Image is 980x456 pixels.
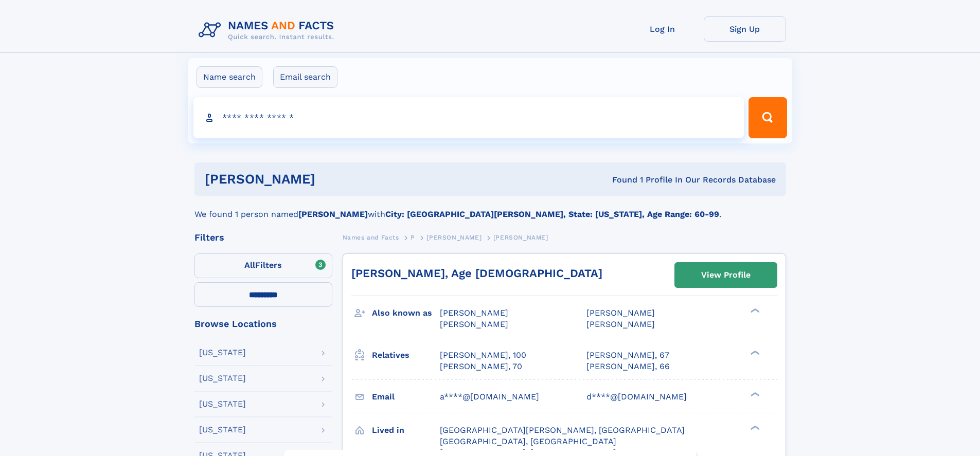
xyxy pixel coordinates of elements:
[411,231,415,244] a: P
[675,263,777,287] a: View Profile
[205,173,464,186] h1: [PERSON_NAME]
[440,308,508,318] span: [PERSON_NAME]
[586,350,669,361] a: [PERSON_NAME], 67
[298,209,368,219] b: [PERSON_NAME]
[193,97,744,138] input: search input
[273,66,337,88] label: Email search
[701,263,751,287] div: View Profile
[493,234,548,241] span: [PERSON_NAME]
[748,307,760,314] div: ❯
[411,234,415,241] span: P
[586,308,655,318] span: [PERSON_NAME]
[351,267,602,280] a: [PERSON_NAME], Age [DEMOGRAPHIC_DATA]
[385,209,719,219] b: City: [GEOGRAPHIC_DATA][PERSON_NAME], State: [US_STATE], Age Range: 60-99
[194,16,343,44] img: Logo Names and Facts
[748,349,760,356] div: ❯
[244,260,255,270] span: All
[372,346,440,364] h3: Relatives
[372,388,440,406] h3: Email
[199,400,246,408] div: [US_STATE]
[199,374,246,382] div: [US_STATE]
[464,174,776,186] div: Found 1 Profile In Our Records Database
[194,196,786,221] div: We found 1 person named with .
[586,361,670,372] a: [PERSON_NAME], 66
[440,436,616,446] span: [GEOGRAPHIC_DATA], [GEOGRAPHIC_DATA]
[194,319,332,329] div: Browse Locations
[343,231,399,244] a: Names and Facts
[199,349,246,357] div: [US_STATE]
[440,350,526,361] a: [PERSON_NAME], 100
[704,16,786,42] a: Sign Up
[440,361,522,372] a: [PERSON_NAME], 70
[748,424,760,431] div: ❯
[199,426,246,434] div: [US_STATE]
[194,233,332,242] div: Filters
[440,319,508,329] span: [PERSON_NAME]
[372,422,440,439] h3: Lived in
[748,391,760,397] div: ❯
[621,16,704,42] a: Log In
[426,231,482,244] a: [PERSON_NAME]
[440,425,685,435] span: [GEOGRAPHIC_DATA][PERSON_NAME], [GEOGRAPHIC_DATA]
[194,253,332,278] label: Filters
[197,66,262,88] label: Name search
[586,319,655,329] span: [PERSON_NAME]
[372,304,440,322] h3: Also known as
[749,97,787,138] button: Search Button
[426,234,482,241] span: [PERSON_NAME]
